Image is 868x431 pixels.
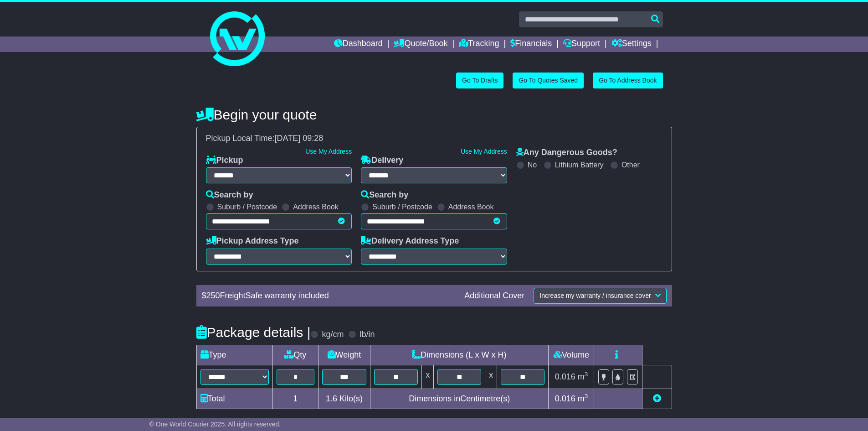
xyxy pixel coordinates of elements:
[485,365,497,389] td: x
[459,36,499,52] a: Tracking
[534,288,666,304] button: Increase my warranty / insurance cover
[305,148,352,155] a: Use My Address
[593,73,663,88] a: Go To Address Book
[461,148,507,155] a: Use My Address
[272,389,318,409] td: 1
[206,156,243,166] label: Pickup
[334,36,383,52] a: Dashboard
[293,203,339,211] label: Address Book
[563,36,600,52] a: Support
[448,203,494,211] label: Address Book
[360,330,375,340] label: lb/in
[326,394,337,403] span: 1.6
[456,73,503,88] a: Go To Drafts
[578,394,588,403] span: m
[275,134,324,143] span: [DATE] 09:28
[555,394,575,403] span: 0.016
[318,389,370,409] td: Kilo(s)
[555,161,604,169] label: Lithium Battery
[201,134,667,144] div: Pickup Local Time:
[361,156,403,166] label: Delivery
[196,389,272,409] td: Total
[322,330,344,340] label: kg/cm
[196,325,311,340] h4: Package details |
[206,190,253,200] label: Search by
[206,236,299,246] label: Pickup Address Type
[197,291,460,301] div: $ FreightSafe warranty included
[422,365,434,389] td: x
[361,190,408,200] label: Search by
[539,292,651,299] span: Increase my warranty / insurance cover
[361,236,459,246] label: Delivery Address Type
[370,389,548,409] td: Dimensions in Centimetre(s)
[611,36,652,52] a: Settings
[206,291,220,300] span: 250
[621,161,640,169] label: Other
[196,345,272,365] td: Type
[510,36,552,52] a: Financials
[149,421,281,428] span: © One World Courier 2025. All rights reserved.
[394,36,447,52] a: Quote/Book
[585,371,588,378] sup: 3
[653,394,661,403] a: Add new item
[585,393,588,400] sup: 3
[318,345,370,365] td: Weight
[549,345,594,365] td: Volume
[555,372,575,381] span: 0.016
[196,107,672,122] h4: Begin your quote
[372,203,432,211] label: Suburb / Postcode
[513,73,584,88] a: Go To Quotes Saved
[460,291,529,301] div: Additional Cover
[272,345,318,365] td: Qty
[370,345,548,365] td: Dimensions (L x W x H)
[217,203,277,211] label: Suburb / Postcode
[528,161,537,169] label: No
[578,372,588,381] span: m
[516,148,617,158] label: Any Dangerous Goods?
